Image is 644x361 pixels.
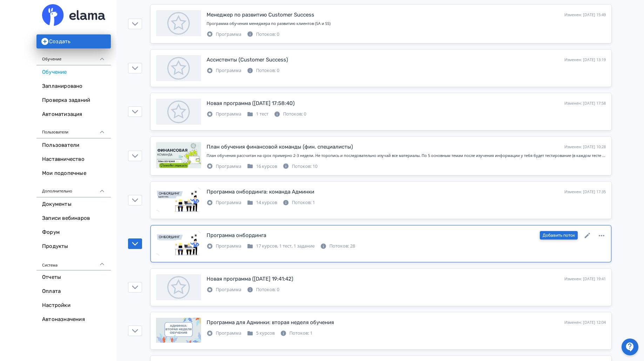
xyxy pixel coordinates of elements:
div: Изменен: [DATE] 13:19 [564,57,606,63]
div: Программа [207,330,241,337]
div: Программа [207,67,241,74]
div: Изменен: [DATE] 17:35 [564,189,606,195]
div: 1 тест [247,111,268,118]
div: 17 курсов, 1 тест, 1 задание [247,243,315,250]
a: Форум [36,225,111,239]
div: Изменен: [DATE] 17:58 [564,100,606,106]
div: Программа [207,31,241,38]
a: Пользователи [36,138,111,152]
a: Документы [36,197,111,211]
a: Автоматизация [36,107,111,122]
img: https://files.teachbase.ru/system/account/49446/logo/medium-41563bfb68b138c87ea16aa7a8c83070.png [42,4,105,26]
a: Отчеты [36,270,111,284]
div: Изменен: [DATE] 19:41 [564,276,606,282]
div: Изменен: [DATE] 12:04 [564,320,606,326]
div: Потоков: 0 [247,31,279,38]
a: Автоназначения [36,313,111,327]
a: Оплата [36,284,111,298]
div: 16 курсов [247,163,277,170]
div: Программа [207,243,241,250]
div: Потоков: 1 [280,330,313,337]
div: Потоков: 0 [247,286,279,293]
div: Система [36,254,111,270]
div: План обучения финансовой команды (фин. специалисты) [207,143,353,151]
div: Программа обучения менеджера по развитию клиентов (SA и SS) [207,21,606,27]
div: Дополнительно [36,180,111,197]
div: Обучение [36,48,111,65]
div: Программа для Админки: вторая неделя обучения [207,319,334,327]
div: Изменен: [DATE] 10:28 [564,144,606,150]
div: Программа онбординга: команда Админки [207,188,314,196]
div: Программа [207,111,241,118]
button: Добавить поток [540,231,578,239]
div: Новая программа (14.07.2025 17:58:40) [207,99,295,107]
div: Программа [207,163,241,170]
div: 5 курсов [247,330,275,337]
a: Обучение [36,65,111,79]
a: Наставничество [36,152,111,166]
div: Потоков: 1 [283,199,315,206]
button: Создать [36,34,111,48]
a: Мои подопечные [36,166,111,180]
a: Проверка заданий [36,93,111,107]
div: Ассистенты (Customer Success) [207,56,288,64]
div: Менеджер по развитию Customer Success [207,11,314,19]
div: Программа [207,199,241,206]
div: 14 курсов [247,199,277,206]
div: Потоков: 0 [247,67,279,74]
div: Пользователи [36,122,111,138]
div: Потоков: 10 [283,163,317,170]
a: Записи вебинаров [36,211,111,225]
a: Продукты [36,239,111,254]
div: Программа онбординга [207,231,266,239]
div: Новая программа (21.05.2025 19:41:42) [207,275,293,283]
div: Потоков: 28 [320,243,355,250]
a: Настройки [36,298,111,313]
div: Программа [207,286,241,293]
a: Запланировано [36,79,111,93]
div: Потоков: 0 [274,111,306,118]
div: Изменен: [DATE] 15:49 [564,12,606,18]
div: План обучения рассчитан на срок примерно 2-3 недели. Не торопись и последовательно изучай все мат... [207,153,606,159]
